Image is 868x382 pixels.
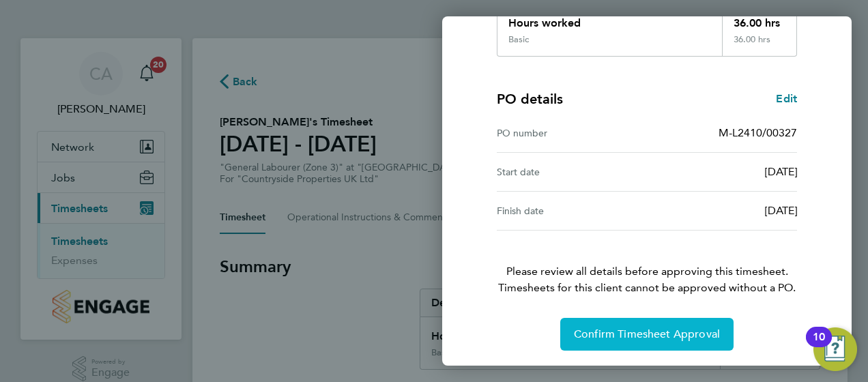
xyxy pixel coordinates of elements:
div: [DATE] [647,164,797,180]
div: [DATE] [647,203,797,219]
div: 10 [813,337,825,355]
h4: PO details [497,89,563,108]
span: Confirm Timesheet Approval [574,327,720,341]
span: Edit [776,92,797,105]
span: Timesheets for this client cannot be approved without a PO. [480,280,813,296]
div: PO number [497,125,647,141]
div: 36.00 hrs [722,34,797,56]
button: Confirm Timesheet Approval [560,318,734,351]
span: M-L2410/00327 [719,126,797,139]
div: Hours worked [497,4,722,34]
div: 36.00 hrs [722,4,797,34]
button: Open Resource Center, 10 new notifications [813,327,857,371]
div: Basic [508,34,529,45]
div: Start date [497,164,647,180]
a: Edit [776,91,797,107]
p: Please review all details before approving this timesheet. [480,231,813,296]
div: Finish date [497,203,647,219]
